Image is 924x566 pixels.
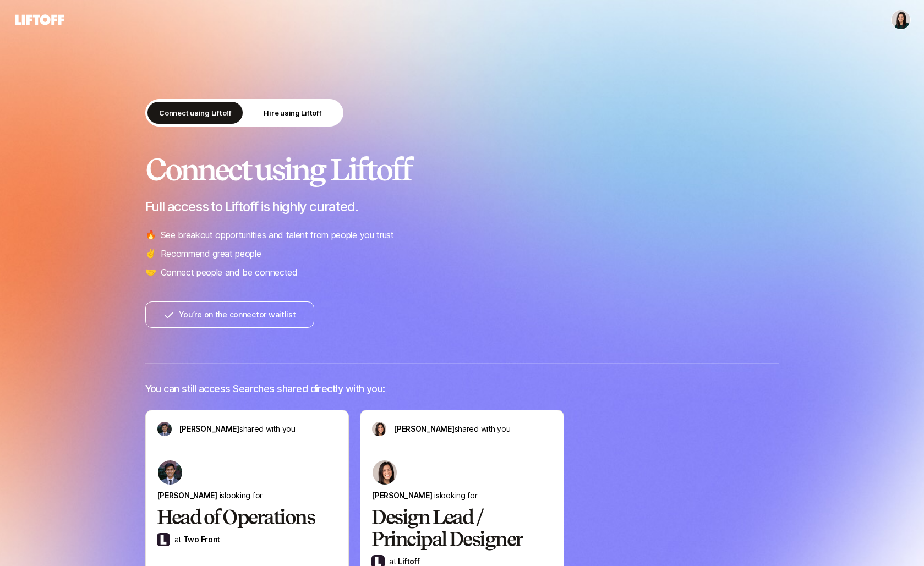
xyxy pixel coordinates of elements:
button: You’re on the connector waitlist [145,301,314,328]
img: avatar-url [372,422,386,436]
img: Eleanor Morgan [892,10,910,29]
p: is looking for [157,489,338,502]
img: Two Front [157,533,170,546]
p: at [174,533,221,546]
p: shared with you [393,422,510,436]
h2: Head of Operations [157,507,338,529]
span: [PERSON_NAME] [371,491,432,500]
h2: Design Lead / Principal Designer [371,507,553,551]
span: 🤝 [145,265,156,279]
h2: Connect using Liftoff [145,153,779,186]
p: shared with you [179,422,296,436]
span: ✌️ [145,246,156,261]
img: 4640b0e7_2b03_4c4f_be34_fa460c2e5c38.jpg [158,460,182,485]
p: You can still access Searches shared directly with you: [145,381,385,397]
p: is looking for [371,489,553,502]
img: avatar-url [157,422,172,436]
p: Full access to Liftoff is highly curated. [145,199,779,215]
p: Connect using Liftoff [159,107,232,118]
span: [PERSON_NAME] [393,424,454,433]
span: 🔥 [145,228,156,242]
p: Recommend great people [161,246,261,261]
a: Liftoff [398,557,419,566]
span: [PERSON_NAME] [179,424,239,433]
p: Connect people and be connected [161,265,298,279]
p: Hire using Liftoff [264,107,321,118]
img: 71d7b91d_d7cb_43b4_a7ea_a9b2f2cc6e03.jpg [373,460,397,485]
p: See breakout opportunities and talent from people you trust [161,228,394,242]
button: Eleanor Morgan [891,10,911,30]
span: [PERSON_NAME] [157,491,217,500]
a: Two Front [183,535,220,544]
